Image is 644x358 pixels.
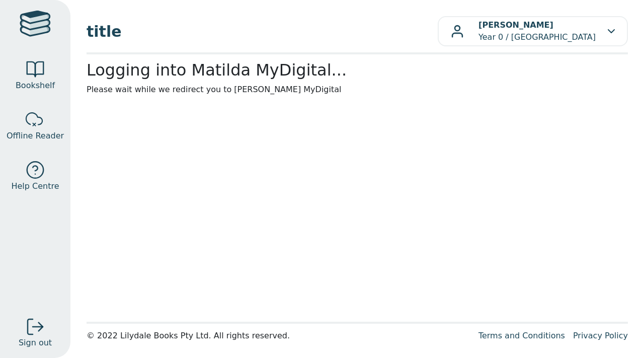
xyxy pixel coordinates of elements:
a: Terms and Conditions [478,331,565,340]
a: Privacy Policy [573,331,628,340]
span: Sign out [19,337,52,349]
span: Bookshelf [16,80,55,92]
div: © 2022 Lilydale Books Pty Ltd. All rights reserved. [87,330,470,342]
p: Year 0 / [GEOGRAPHIC_DATA] [478,19,596,43]
button: [PERSON_NAME]Year 0 / [GEOGRAPHIC_DATA] [438,16,628,46]
span: Offline Reader [7,130,64,142]
b: [PERSON_NAME] [478,20,553,30]
p: Please wait while we redirect you to [PERSON_NAME] MyDigital [87,84,628,96]
h2: Logging into Matilda MyDigital... [87,60,628,80]
span: Help Centre [11,180,59,192]
span: title [87,20,438,43]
